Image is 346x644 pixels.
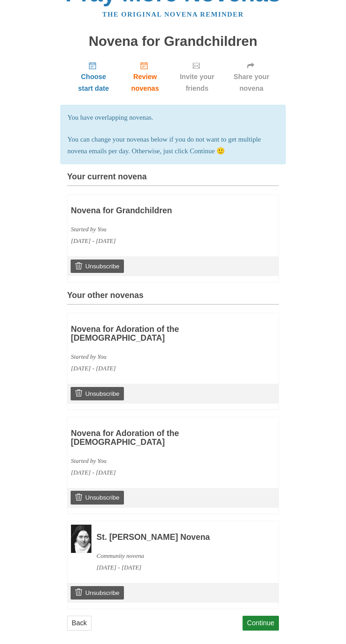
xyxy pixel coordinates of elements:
div: [DATE] - [DATE] [71,363,234,374]
a: Unsubscribe [71,491,124,504]
div: Started by You [71,223,234,235]
h3: Novena for Grandchildren [71,206,234,215]
span: Invite your friends [177,71,217,94]
a: Back [67,616,91,630]
span: Share your novena [231,71,272,94]
h3: Novena for Adoration of the [DEMOGRAPHIC_DATA] [71,429,234,447]
div: [DATE] - [DATE] [71,467,234,478]
img: Novena image [71,525,91,553]
div: Community novena [96,550,259,562]
a: Continue [243,616,279,630]
a: The original novena reminder [102,11,244,18]
h3: St. [PERSON_NAME] Novena [96,533,259,542]
div: [DATE] - [DATE] [71,235,234,247]
a: Unsubscribe [71,586,124,600]
a: Invite your friends [170,56,224,98]
a: Share your novena [224,56,279,98]
a: Unsubscribe [71,387,124,400]
a: Unsubscribe [71,260,124,273]
h3: Your current novena [67,172,279,186]
div: Started by You [71,455,234,467]
div: [DATE] - [DATE] [96,562,259,573]
p: You have overlapping novenas. [67,112,279,124]
span: Choose start date [74,71,113,94]
h3: Novena for Adoration of the [DEMOGRAPHIC_DATA] [71,325,234,343]
h1: Novena for Grandchildren [67,34,279,49]
div: Started by You [71,351,234,363]
span: Review novenas [127,71,163,94]
a: Review novenas [120,56,170,98]
h3: Your other novenas [67,291,279,305]
p: You can change your novenas below if you do not want to get multiple novena emails per day. Other... [67,134,279,157]
a: Choose start date [67,56,120,98]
